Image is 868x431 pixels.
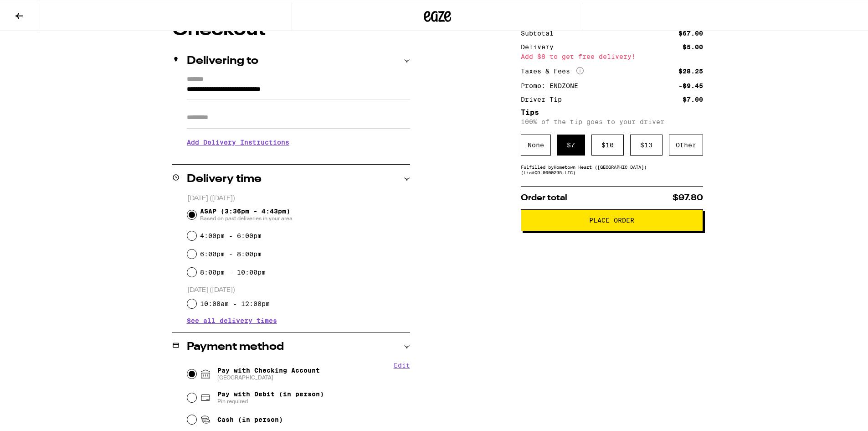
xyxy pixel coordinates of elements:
[683,94,703,101] div: $7.00
[187,284,410,293] p: [DATE] ([DATE])
[217,365,320,379] span: Pay with Checking Account
[521,94,568,101] div: Driver Tip
[678,81,703,87] div: -$9.45
[521,116,703,124] p: 100% of the tip goes to your driver
[521,52,703,58] div: Add $8 to get free delivery!
[200,230,262,238] label: 4:00pm - 6:00pm
[187,54,258,65] h2: Delivering to
[394,360,410,367] button: Edit
[521,65,584,73] div: Taxes & Fees
[669,133,703,154] div: Other
[673,192,703,200] span: $97.80
[200,206,293,220] span: ASAP (3:36pm - 4:43pm)
[187,172,262,183] h2: Delivery time
[521,208,703,229] button: Place Order
[591,133,624,154] div: $ 10
[217,389,324,396] span: Pay with Debit (in person)
[217,396,324,403] span: Pin required
[200,249,262,256] label: 6:00pm - 8:00pm
[521,42,560,48] div: Delivery
[589,215,634,222] span: Place Order
[521,81,585,87] div: Promo: ENDZONE
[200,267,266,274] label: 8:00pm - 10:00pm
[521,192,567,200] span: Order total
[630,133,663,154] div: $ 13
[200,298,270,306] label: 10:00am - 12:00pm
[187,316,277,322] button: See all delivery times
[217,372,320,379] span: [GEOGRAPHIC_DATA]
[521,162,703,173] div: Fulfilled by Hometown Heart ([GEOGRAPHIC_DATA]) (Lic# C9-0000295-LIC )
[5,6,66,14] span: Hi. Need any help?
[557,133,585,154] div: $ 7
[521,107,703,114] h5: Tips
[200,213,293,220] span: Based on past deliveries in your area
[187,130,410,151] h3: Add Delivery Instructions
[217,414,283,421] span: Cash (in person)
[187,340,284,351] h2: Payment method
[683,42,703,48] div: $5.00
[521,28,560,35] div: Subtotal
[521,133,551,154] div: None
[678,66,703,73] div: $28.25
[678,28,703,35] div: $67.00
[187,151,410,158] p: We'll contact you at [PHONE_NUMBER] when we arrive
[187,192,410,201] p: [DATE] ([DATE])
